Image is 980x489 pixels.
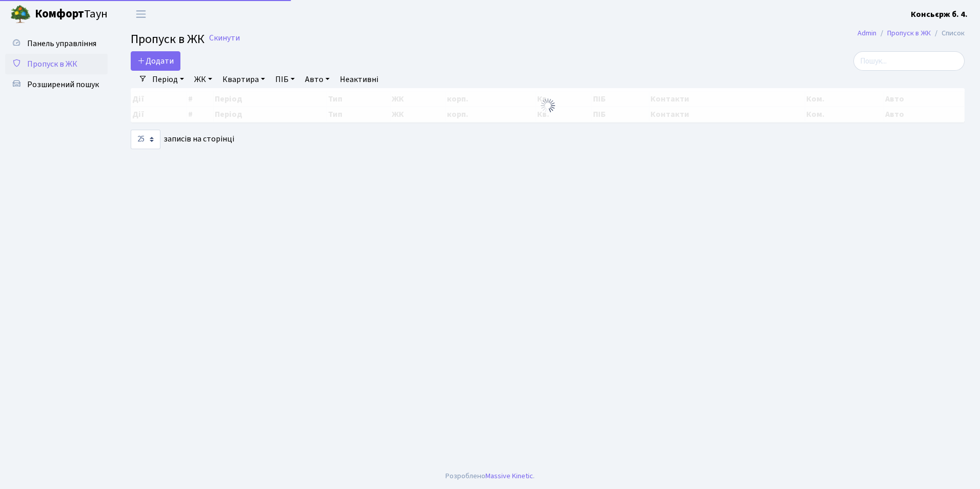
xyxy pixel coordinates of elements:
[35,6,84,22] b: Комфорт
[445,471,535,482] div: Розроблено .
[5,54,108,74] a: Пропуск в ЖК
[853,51,965,71] input: Пошук...
[931,28,965,39] li: Список
[27,38,96,49] span: Панель управління
[148,71,188,88] a: Період
[271,71,299,88] a: ПІБ
[336,71,382,88] a: Неактивні
[842,23,980,44] nav: breadcrumb
[27,79,99,90] span: Розширений пошук
[209,33,240,43] a: Скинути
[10,4,31,25] img: logo.png
[485,471,533,481] a: Massive Kinetic
[887,28,931,38] a: Пропуск в ЖК
[857,28,876,38] a: Admin
[911,9,968,20] b: Консьєрж б. 4.
[131,51,180,71] a: Додати
[137,55,174,67] span: Додати
[131,30,205,48] span: Пропуск в ЖК
[190,71,216,88] a: ЖК
[301,71,334,88] a: Авто
[27,58,77,70] span: Пропуск в ЖК
[911,8,968,21] a: Консьєрж б. 4.
[5,33,108,54] a: Панель управління
[128,6,154,23] button: Переключити навігацію
[131,130,160,149] select: записів на сторінці
[131,130,234,149] label: записів на сторінці
[5,74,108,95] a: Розширений пошук
[218,71,269,88] a: Квартира
[35,6,108,23] span: Таун
[540,97,556,114] img: Обробка...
